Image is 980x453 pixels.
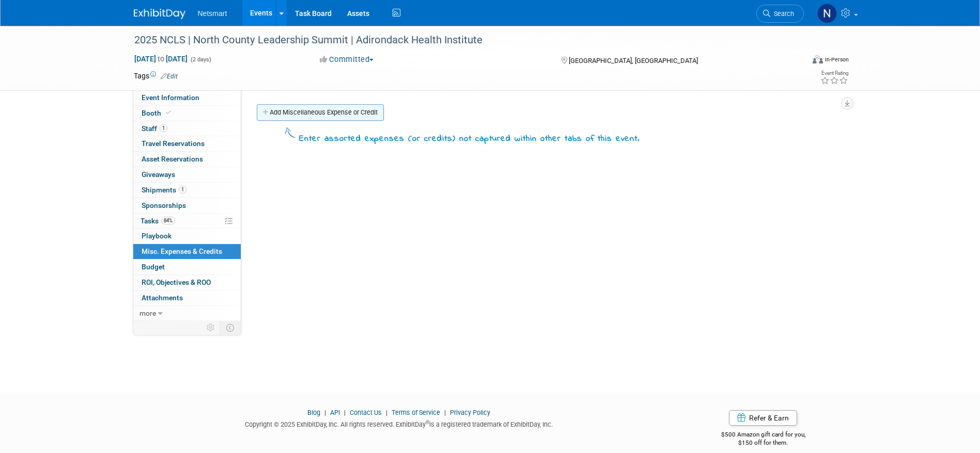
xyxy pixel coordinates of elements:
[442,409,448,416] span: |
[133,229,241,244] a: Playbook
[133,183,241,198] a: Shipments1
[139,309,156,317] span: more
[307,409,320,416] a: Blog
[142,109,173,117] span: Booth
[198,9,227,18] span: Netsmart
[450,409,490,416] a: Privacy Policy
[131,31,788,50] div: 2025 NCLS | North County Leadership Summit | Adirondack Health Institute
[142,124,167,133] span: Staff
[156,55,166,63] span: to
[257,104,384,121] a: Add Miscellaneous Expense or Credit
[133,275,241,290] a: ROI, Objectives & ROO
[142,139,205,148] span: Travel Reservations
[133,152,241,167] a: Asset Reservations
[133,167,241,182] a: Giveaways
[161,73,178,80] a: Edit
[133,121,241,136] a: Staff1
[142,186,186,194] span: Shipments
[133,244,241,259] a: Misc. Expenses & Credits
[142,170,175,179] span: Giveaways
[133,106,241,121] a: Booth
[729,410,797,426] a: Refer & Earn
[134,9,185,19] img: ExhibitDay
[134,54,188,63] span: [DATE] [DATE]
[142,155,203,163] span: Asset Reservations
[166,110,171,116] i: Booth reservation complete
[133,306,241,321] a: more
[133,214,241,229] a: Tasks84%
[133,290,241,305] a: Attachments
[133,260,241,274] a: Budget
[142,263,165,271] span: Budget
[190,56,211,63] span: (2 days)
[316,54,378,65] button: Committed
[202,321,220,334] td: Personalize Event Tab Strip
[142,294,183,302] span: Attachments
[142,232,172,240] span: Playbook
[160,124,167,132] span: 1
[341,409,348,416] span: |
[680,439,847,447] div: $150 off for them.
[825,56,849,63] div: In-Person
[756,5,804,23] a: Search
[820,71,848,76] div: Event Rating
[770,10,794,18] span: Search
[133,90,241,105] a: Event Information
[134,71,178,81] td: Tags
[142,278,211,286] span: ROI, Objectives & ROO
[299,133,640,145] div: Enter assorted expenses (or credits) not captured within other tabs of this event.
[179,186,186,193] span: 1
[330,409,340,416] a: API
[680,424,847,447] div: $500 Amazon gift card for you,
[813,55,823,63] img: Format-Inperson.png
[569,57,698,64] span: [GEOGRAPHIC_DATA], [GEOGRAPHIC_DATA]
[142,201,186,209] span: Sponsorships
[383,409,390,416] span: |
[392,409,440,416] a: Terms of Service
[220,321,241,334] td: Toggle Event Tabs
[743,54,849,69] div: Event Format
[142,247,222,255] span: Misc. Expenses & Credits
[426,419,429,425] sup: ®
[134,417,665,429] div: Copyright © 2025 ExhibitDay, Inc. All rights reserved. ExhibitDay is a registered trademark of Ex...
[161,217,175,224] span: 84%
[322,409,329,416] span: |
[350,409,382,416] a: Contact Us
[817,4,837,23] img: Nina Finn
[133,198,241,213] a: Sponsorships
[141,217,175,225] span: Tasks
[142,93,199,102] span: Event Information
[133,136,241,151] a: Travel Reservations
